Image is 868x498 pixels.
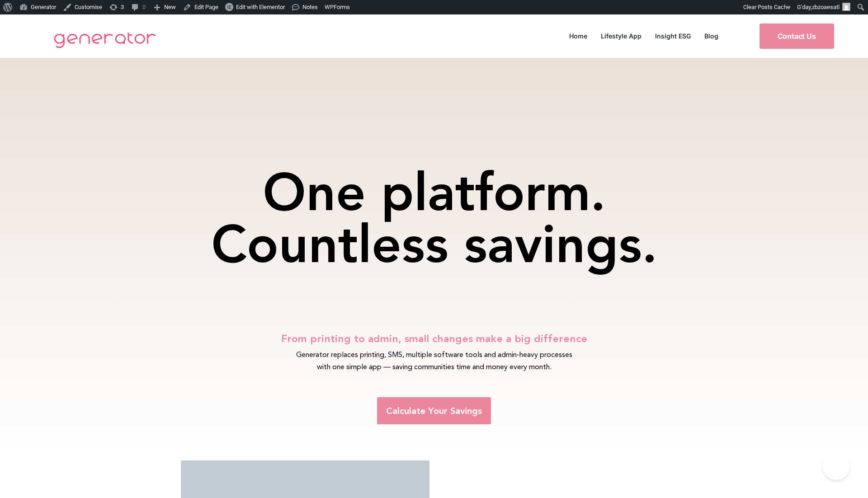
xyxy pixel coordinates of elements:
span: Contact Us [778,33,816,40]
h2: From printing to admin, small changes make a big difference [199,334,669,344]
a: Lifestyle App [594,30,648,42]
a: Contact Us [759,23,834,49]
nav: Menu [562,30,725,42]
a: Home [562,30,594,42]
span: Calculate Your Savings [386,406,482,415]
span: zbzoaesatl [812,4,840,10]
a: Blog [698,30,725,42]
iframe: Toggle Customer Support [823,453,850,480]
a: Calculate Your Savings [377,397,491,424]
span: Generator replaces printing, SMS, multiple software tools and admin-heavy processes with one simp... [296,350,572,371]
span: Edit with Elementor [236,4,285,10]
h1: One platform. Countless savings. [181,166,687,270]
a: Insight ESG [648,30,698,42]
